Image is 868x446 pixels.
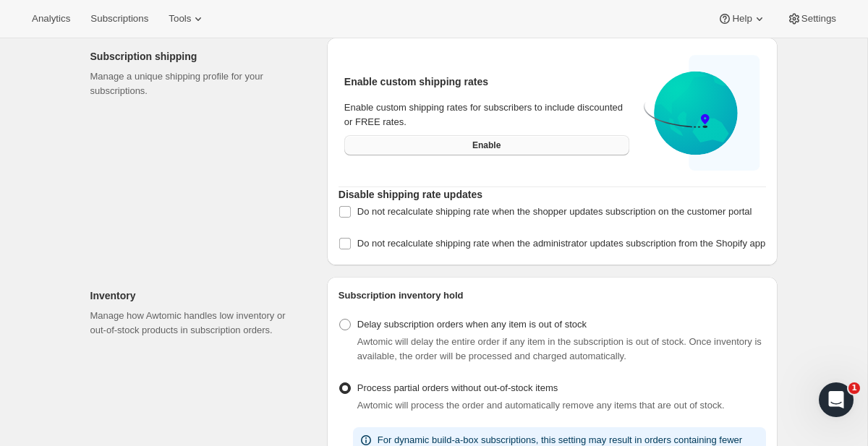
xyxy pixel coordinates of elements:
span: 1 [848,382,860,394]
span: Settings [801,13,836,25]
span: Help [732,13,752,25]
button: Enable [344,135,629,155]
span: Enable [472,140,501,151]
p: Manage how Awtomic handles low inventory or out-of-stock products in subscription orders. [90,309,304,338]
span: Do not recalculate shipping rate when the administrator updates subscription from the Shopify app [357,238,765,249]
span: Awtomic will delay the entire order if any item in the subscription is out of stock. Once invento... [357,336,762,361]
p: Manage a unique shipping profile for your subscriptions. [90,69,304,98]
span: Delay subscription orders when any item is out of stock [357,319,587,330]
h2: Inventory [90,288,304,303]
h2: Subscription inventory hold [339,288,766,303]
button: Settings [778,9,845,29]
h2: Enable custom shipping rates [344,74,629,89]
h2: Disable shipping rate updates [339,187,766,202]
span: Process partial orders without out-of-stock items [357,382,558,393]
span: Tools [169,13,191,25]
div: Enable custom shipping rates for subscribers to include discounted or FREE rates. [344,100,629,129]
iframe: Intercom live chat [819,382,854,417]
span: Analytics [32,13,70,25]
span: Subscriptions [90,13,148,25]
h2: Subscription shipping [90,49,304,64]
button: Tools [160,9,214,29]
button: Help [709,9,775,29]
button: Analytics [23,9,79,29]
button: Subscriptions [82,9,157,29]
span: Awtomic will process the order and automatically remove any items that are out of stock. [357,400,725,411]
span: Do not recalculate shipping rate when the shopper updates subscription on the customer portal [357,206,752,217]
